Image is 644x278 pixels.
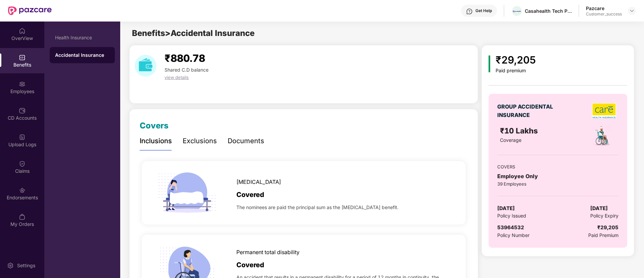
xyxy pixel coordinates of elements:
[55,52,109,58] div: Accidental Insurance
[236,204,399,211] span: The nominees are paid the principal sum as the [MEDICAL_DATA] benefit.
[183,136,217,146] div: Exclusions
[597,224,618,232] div: ₹29,205
[132,28,255,38] span: Benefits > Accidental Insurance
[19,213,26,220] img: svg+xml;base64,PHN2ZyBpZD0iTXlfT3JkZXJzIiBkYXRhLW5hbWU9Ik15IE9yZGVycyIgeG1sbnM9Imh0dHA6Ly93d3cudz...
[590,204,608,212] span: [DATE]
[497,181,618,187] div: 39 Employees
[19,187,26,194] img: svg+xml;base64,PHN2ZyBpZD0iRW5kb3JzZW1lbnRzIiB4bWxucz0iaHR0cDovL3d3dy53My5vcmcvMjAwMC9zdmciIHdpZH...
[19,54,26,61] img: svg+xml;base64,PHN2ZyBpZD0iQmVuZWZpdHMiIHhtbG5zPSJodHRwOi8vd3d3LnczLm9yZy8yMDAwL3N2ZyIgd2lkdGg9Ij...
[236,190,264,200] span: Covered
[8,6,52,15] img: New Pazcare Logo
[629,8,635,13] img: svg+xml;base64,PHN2ZyBpZD0iRHJvcGRvd24tMzJ4MzIiIHhtbG5zPSJodHRwOi8vd3d3LnczLm9yZy8yMDAwL3N2ZyIgd2...
[497,172,618,181] div: Employee Only
[140,119,169,132] div: Covers
[236,248,300,256] span: Permanent total disability
[135,55,156,77] img: download
[497,224,524,231] span: 53964532
[497,212,526,220] span: Policy Issued
[489,55,490,72] img: icon
[165,67,209,73] span: Shared C.D balance
[165,75,189,80] span: view details
[7,262,14,269] img: svg+xml;base64,PHN2ZyBpZD0iU2V0dGluZy0yMHgyMCIgeG1sbnM9Imh0dHA6Ly93d3cudzMub3JnLzIwMDAvc3ZnIiB3aW...
[140,136,172,146] div: Inclusions
[55,35,109,40] div: Health Insurance
[496,68,536,74] div: Paid premium
[15,262,37,269] div: Settings
[497,103,556,119] div: GROUP ACCIDENTAL INSURANCE
[590,212,618,220] span: Policy Expiry
[591,125,613,147] img: policyIcon
[19,160,26,167] img: svg+xml;base64,PHN2ZyBpZD0iQ2xhaW0iIHhtbG5zPSJodHRwOi8vd3d3LnczLm9yZy8yMDAwL3N2ZyIgd2lkdGg9IjIwIi...
[19,107,26,114] img: svg+xml;base64,PHN2ZyBpZD0iQ0RfQWNjb3VudHMiIGRhdGEtbmFtZT0iQ0QgQWNjb3VudHMiIHhtbG5zPSJodHRwOi8vd3...
[19,28,26,34] img: svg+xml;base64,PHN2ZyBpZD0iSG9tZSIgeG1sbnM9Imh0dHA6Ly93d3cudzMub3JnLzIwMDAvc3ZnIiB3aWR0aD0iMjAiIG...
[586,11,622,17] div: Customer_success
[525,8,572,14] div: Casahealth Tech Private Limited
[500,137,521,143] span: Coverage
[497,204,515,212] span: [DATE]
[497,163,618,170] div: COVERS
[497,232,530,238] span: Policy Number
[236,178,281,186] span: [MEDICAL_DATA]
[592,103,616,119] img: insurerLogo
[155,161,219,225] img: icon
[512,10,522,13] img: Pocketpills_logo-horizontal_colour_RGB%20(2)%20(1).png
[475,8,492,13] div: Get Help
[466,8,473,15] img: svg+xml;base64,PHN2ZyBpZD0iSGVscC0zMngzMiIgeG1sbnM9Imh0dHA6Ly93d3cudzMub3JnLzIwMDAvc3ZnIiB3aWR0aD...
[496,52,536,68] div: ₹29,205
[165,52,205,64] span: ₹880.78
[19,134,26,141] img: svg+xml;base64,PHN2ZyBpZD0iVXBsb2FkX0xvZ3MiIGRhdGEtbmFtZT0iVXBsb2FkIExvZ3MiIHhtbG5zPSJodHRwOi8vd3...
[588,232,618,239] span: Paid Premium
[236,260,264,270] span: Covered
[586,5,622,11] div: Pazcare
[228,136,264,146] div: Documents
[19,81,26,87] img: svg+xml;base64,PHN2ZyBpZD0iRW1wbG95ZWVzIiB4bWxucz0iaHR0cDovL3d3dy53My5vcmcvMjAwMC9zdmciIHdpZHRoPS...
[500,126,540,135] span: ₹10 Lakhs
